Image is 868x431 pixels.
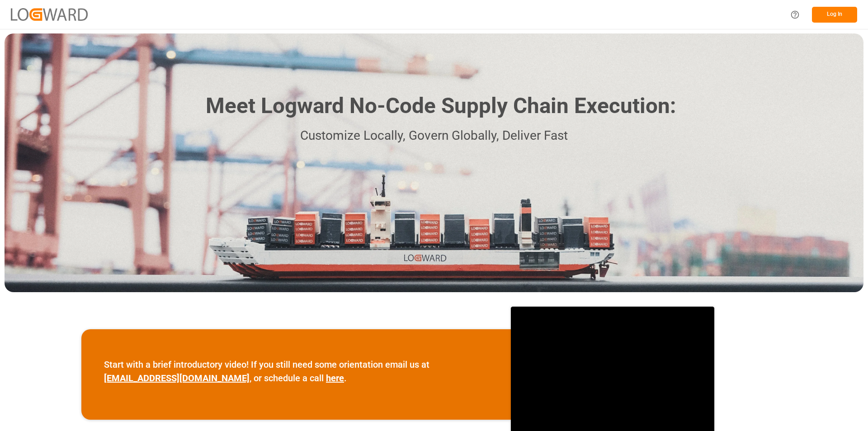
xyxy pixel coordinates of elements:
[192,126,676,146] p: Customize Locally, Govern Globally, Deliver Fast
[785,5,805,25] button: Help Center
[326,373,344,384] a: here
[104,358,488,385] p: Start with a brief introductory video! If you still need some orientation email us at , or schedu...
[104,373,250,384] a: [EMAIL_ADDRESS][DOMAIN_NAME]
[206,90,676,122] h1: Meet Logward No-Code Supply Chain Execution:
[812,7,857,23] button: Log In
[11,8,88,20] img: Logward_new_orange.png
